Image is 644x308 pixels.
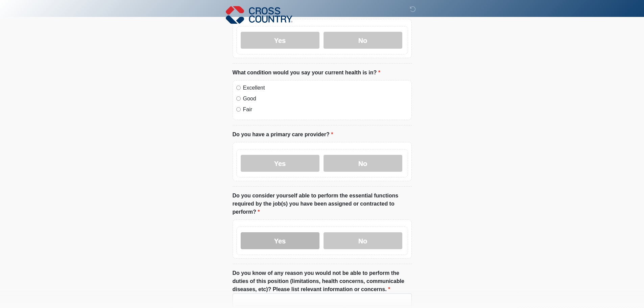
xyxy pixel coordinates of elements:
input: Excellent [236,86,241,90]
label: Yes [241,155,319,172]
label: No [324,155,402,172]
label: Yes [241,32,319,49]
label: Yes [241,232,319,249]
label: Do you know of any reason you would not be able to perform the duties of this position (limitatio... [233,269,412,293]
input: Fair [236,107,241,112]
label: No [324,232,402,249]
label: Do you consider yourself able to perform the essential functions required by the job(s) you have ... [233,192,412,216]
label: Good [243,95,408,103]
label: Do you have a primary care provider? [233,131,333,139]
label: No [324,32,402,49]
label: What condition would you say your current health is in? [233,69,380,77]
img: Cross Country Logo [226,5,293,25]
label: Fair [243,105,408,114]
input: Good [236,96,241,101]
label: Excellent [243,84,408,92]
